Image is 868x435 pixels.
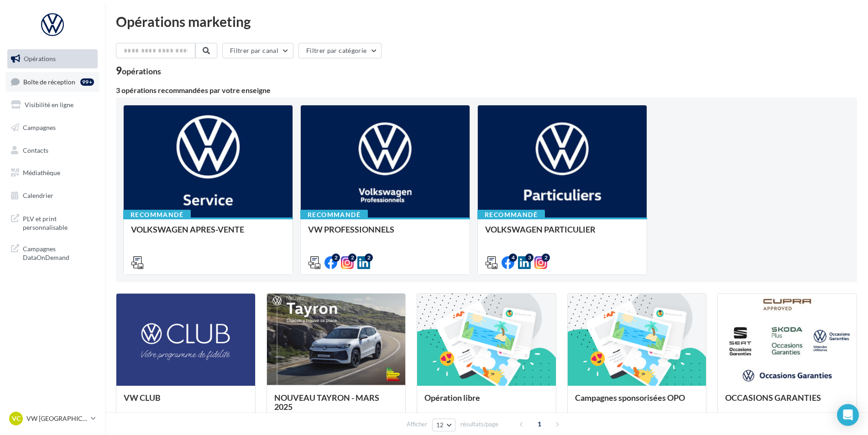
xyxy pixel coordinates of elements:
a: Opérations [5,49,99,68]
button: 12 [432,419,455,431]
a: PLV et print personnalisable [5,209,99,236]
a: VC VW [GEOGRAPHIC_DATA] [7,410,98,427]
span: VOLKSWAGEN APRES-VENTE [131,224,244,234]
div: 2 [348,254,356,262]
div: 3 [525,254,533,262]
span: Calendrier [23,192,53,199]
a: Contacts [5,141,99,160]
div: Recommandé [477,210,545,220]
span: 1 [532,417,547,431]
div: 9 [116,66,161,76]
span: Afficher [407,420,427,429]
span: VOLKSWAGEN PARTICULIER [485,224,596,234]
p: VW [GEOGRAPHIC_DATA] [26,414,87,423]
span: NOUVEAU TAYRON - MARS 2025 [274,393,379,412]
span: Campagnes [23,124,56,131]
span: 12 [436,421,444,429]
div: 2 [365,254,373,262]
div: 2 [542,254,550,262]
span: VW PROFESSIONNELS [308,224,394,234]
span: Opération libre [424,393,480,403]
span: résultats/page [460,420,498,429]
div: 4 [509,254,517,262]
span: PLV et print personnalisable [23,212,94,232]
span: Médiathèque [23,169,60,176]
span: Contacts [23,146,48,154]
button: Filtrer par catégorie [298,43,382,58]
a: Campagnes DataOnDemand [5,239,99,266]
div: 99+ [80,78,94,86]
span: VC [12,414,21,423]
div: 2 [332,254,340,262]
span: Opérations [24,55,56,62]
div: Recommandé [300,210,368,220]
span: Campagnes sponsorisées OPO [575,393,685,403]
span: Campagnes DataOnDemand [23,243,94,262]
span: Visibilité en ligne [25,101,73,109]
div: Open Intercom Messenger [837,404,859,426]
div: opérations [122,67,161,75]
div: Recommandé [123,210,191,220]
a: Campagnes [5,118,99,137]
a: Médiathèque [5,163,99,182]
div: 3 opérations recommandées par votre enseigne [116,87,857,94]
a: Boîte de réception99+ [5,72,99,92]
span: OCCASIONS GARANTIES [725,393,821,403]
span: Boîte de réception [23,78,75,85]
span: VW CLUB [124,393,161,403]
a: Calendrier [5,186,99,205]
button: Filtrer par canal [222,43,293,58]
a: Visibilité en ligne [5,95,99,114]
div: Opérations marketing [116,15,857,28]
